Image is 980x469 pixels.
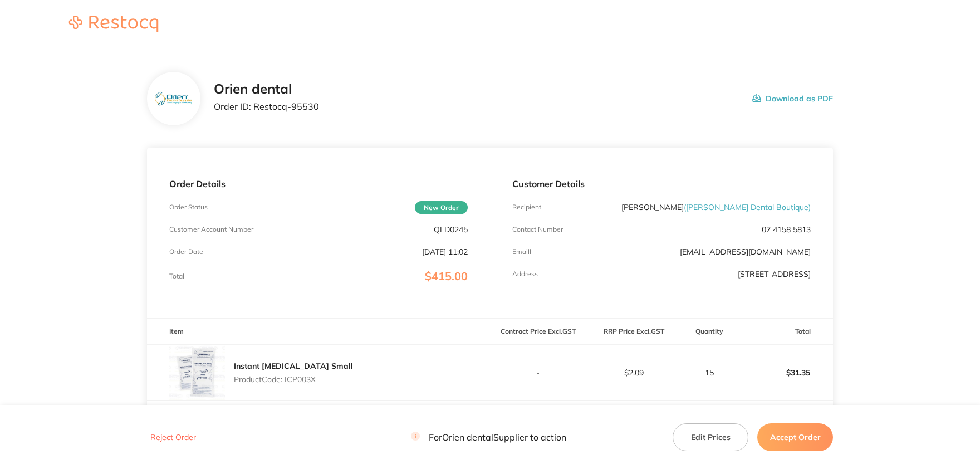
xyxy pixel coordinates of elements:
[490,319,586,345] th: Contract Price Excl. GST
[512,203,541,211] p: Recipient
[757,423,833,451] button: Accept Order
[234,361,353,371] a: Instant [MEDICAL_DATA] Small
[58,16,169,34] a: Restocq logo
[169,272,184,280] p: Total
[586,319,682,345] th: RRP Price Excl. GST
[683,368,737,377] p: 15
[512,179,811,189] p: Customer Details
[415,201,468,214] span: New Order
[434,225,468,234] p: QLD0245
[169,248,203,256] p: Order Date
[169,179,468,189] p: Order Details
[147,319,490,345] th: Item
[752,81,833,116] button: Download as PDF
[512,270,538,278] p: Address
[762,225,811,234] p: 07 4158 5813
[425,269,468,283] span: $415.00
[169,226,253,233] p: Customer Account Number
[680,247,811,257] a: [EMAIL_ADDRESS][DOMAIN_NAME]
[512,226,563,233] p: Contact Number
[682,319,737,345] th: Quantity
[169,203,208,211] p: Order Status
[214,81,319,97] h2: Orien dental
[491,368,585,377] p: -
[234,375,353,384] p: Product Code: ICP003X
[169,345,225,400] img: bW00amx4Yg
[621,203,811,212] p: [PERSON_NAME]
[411,432,566,442] p: For Orien dental Supplier to action
[586,368,681,377] p: $2.09
[673,423,748,451] button: Edit Prices
[58,16,169,32] img: Restocq logo
[738,359,832,386] p: $31.35
[512,248,531,256] p: Emaill
[737,319,833,345] th: Total
[147,432,199,442] button: Reject Order
[169,401,214,455] img: ZndqMGk4aw
[422,247,468,256] p: [DATE] 11:02
[155,92,192,106] img: eTEwcnBkag
[214,101,319,111] p: Order ID: Restocq- 95530
[684,202,811,212] span: ( [PERSON_NAME] Dental Boutique )
[738,270,811,279] p: [STREET_ADDRESS]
